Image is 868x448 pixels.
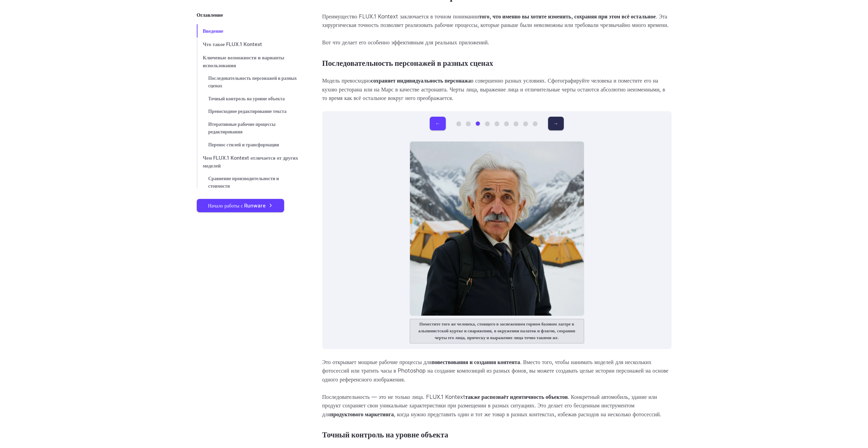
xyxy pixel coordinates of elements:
a: Последовательность персонажей в разных сценах [322,59,493,68]
a: Ключевые возможности и варианты использования [197,51,300,72]
a: Что такое FLUX.1 Kontext [197,38,300,51]
a: Сравнение производительности и стоимости [197,173,300,193]
a: Перенос стилей и трансформации [197,139,300,151]
button: → [548,117,564,130]
font: → [554,120,558,126]
font: ← [435,120,440,126]
font: Преимущество FLUX.1 Kontext заключается в точном понимании [322,13,479,20]
a: Точный контроль на уровне объекта [322,430,448,439]
font: Последовательность персонажей в разных сценах [322,58,493,68]
a: Чем FLUX.1 Kontext отличается от других моделей [197,151,300,172]
font: повествования и создания контента [431,359,520,365]
font: Начало работы с Runware [208,203,266,208]
font: Оглавление [197,12,223,18]
font: . Конкретный автомобиль, здание или продукт сохраняет свои уникальные характеристики при размещен... [322,393,657,418]
font: сохраняет индивидуальность персонажа [371,77,471,84]
a: Точный контроль на уровне объекта [197,92,300,105]
font: , когда нужно представить один и тот же товар в разных контекстах, избежав расходов на несколько ... [394,411,661,418]
font: Точный контроль на уровне объекта [208,96,285,101]
button: ← [430,117,445,130]
font: продуктового маркетинга [330,411,394,418]
img: Пожилой мужчина с усами стоит на улице в заснеженном горном лагере, одетый в черную куртку и с рю... [410,141,584,316]
font: Последовательность — это не только лица. FLUX.1 Kontext [322,393,465,400]
button: Перейти к 5 из 9 [495,121,499,126]
font: Сравнение производительности и стоимости [208,176,279,189]
button: Перейти к 6 из 9 [504,121,509,126]
button: Перейти к 1 из 9 [457,121,461,126]
font: . Вместо того, чтобы нанимать моделей для нескольких фотосессий или тратить часы в Photoshop на с... [322,359,668,383]
a: Превосходное редактирование текста [197,105,300,118]
font: Чем FLUX.1 Kontext отличается от других моделей [203,155,298,169]
button: Перейти к 9 из 9 [533,121,537,126]
a: Введение [197,24,300,38]
a: Итеративные рабочие процессы редактирования [197,118,300,139]
button: Перейти к 3 из 9 [476,121,480,126]
font: Вот что делает его особенно эффективным для реальных приложений. [322,39,489,46]
button: Перейти к 7 из 9 [514,121,518,126]
font: того, что именно вы хотите изменить, сохраняя при этом всё остальное [479,13,656,20]
font: Ключевые возможности и варианты использования [203,55,284,68]
font: Превосходное редактирование текста [208,109,286,114]
button: Перейти к 8 из 9 [524,121,528,126]
font: Итеративные рабочие процессы редактирования [208,121,276,134]
font: Введение [203,28,223,34]
a: Последовательность персонажей в разных сценах [197,72,300,92]
font: Это открывает мощные рабочие процессы для [322,359,432,365]
font: Точный контроль на уровне объекта [322,430,448,439]
button: Перейти к 2 из 9 [466,121,470,126]
font: Что такое FLUX.1 Kontext [203,41,262,47]
font: Поместите того же человека, стоящего в заснеженном горном базовом лагере в альпинистской куртке и... [418,321,575,341]
font: Перенос стилей и трансформации [208,142,279,147]
font: Модель превосходно [322,77,371,84]
font: также распознаёт идентичность объектов [465,393,568,400]
font: Последовательность персонажей в разных сценах [208,75,297,88]
a: Начало работы с Runware [197,199,284,212]
font: в совершенно разных условиях. Сфотографируйте человека и поместите его на кухню ресторана или на ... [322,77,665,101]
button: Перейти к 4 из 9 [485,121,489,126]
